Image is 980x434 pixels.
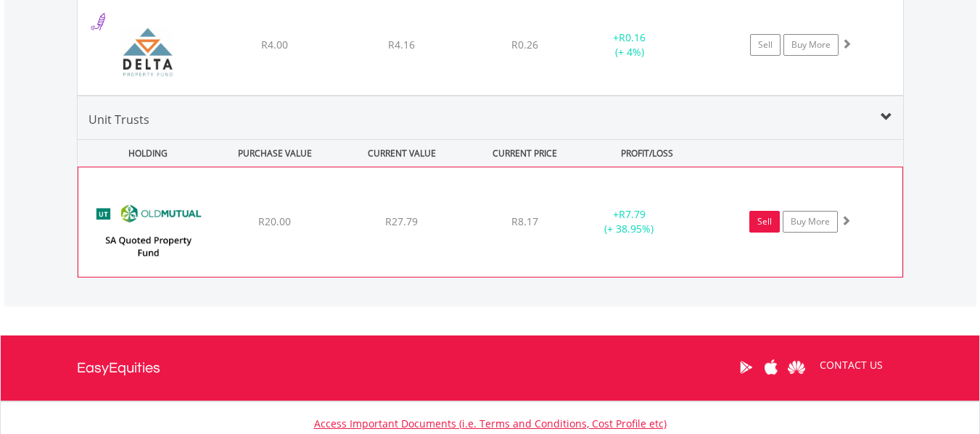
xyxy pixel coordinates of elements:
[575,207,683,236] div: + (+ 38.95%)
[784,345,810,390] a: Huawei
[810,345,893,385] a: CONTACT US
[511,38,538,51] span: R0.26
[783,34,839,56] a: Buy More
[733,345,759,390] a: Google Play
[388,38,415,51] span: R4.16
[575,30,685,59] div: + (+ 4%)
[585,140,709,167] div: PROFIT/LOSS
[213,140,337,167] div: PURCHASE VALUE
[749,211,780,233] a: Sell
[466,140,582,167] div: CURRENT PRICE
[261,38,288,51] span: R4.00
[86,185,210,272] img: UT.ZA.OSAB4.png
[619,207,646,221] span: R7.79
[619,30,646,44] span: R0.16
[783,211,838,233] a: Buy More
[88,112,149,128] span: Unit Trusts
[385,214,418,228] span: R27.79
[340,140,464,167] div: CURRENT VALUE
[750,34,781,56] a: Sell
[314,417,667,430] a: Access Important Documents (i.e. Terms and Conditions, Cost Profile etc)
[78,140,210,167] div: HOLDING
[258,214,291,228] span: R20.00
[759,345,784,390] a: Apple
[85,13,210,91] img: EQU.ZA.DLT.png
[77,335,160,401] a: EasyEquities
[511,214,538,228] span: R8.17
